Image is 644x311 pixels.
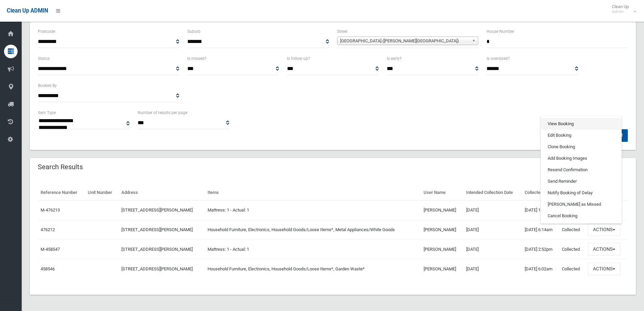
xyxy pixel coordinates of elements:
[38,82,57,89] label: Booked By
[205,220,421,240] td: Household Furniture, Electronics, Household Goods/Loose Items*, Metal Appliances/White Goods
[463,220,522,240] td: [DATE]
[41,247,60,252] a: M-458547
[609,4,636,14] span: Clean Up
[38,28,55,35] label: Postcode
[541,187,621,199] a: Notify Booking of Delay
[337,28,348,35] label: Street
[205,200,421,220] td: Mattress: 1 - Actual: 1
[38,185,85,200] th: Reference Number
[612,9,629,14] small: Admin
[340,37,469,45] span: [GEOGRAPHIC_DATA] ([PERSON_NAME][GEOGRAPHIC_DATA])
[541,130,621,141] a: Edit Booking
[187,55,207,62] label: Is missed?
[119,185,205,200] th: Address
[559,259,585,279] td: Collected
[205,259,421,279] td: Household Furniture, Electronics, Household Goods/Loose Items*, Garden Waste*
[522,240,559,259] td: [DATE] 2:52pm
[522,220,559,240] td: [DATE] 6:14am
[522,185,559,200] th: Collected At
[486,55,510,62] label: Is oversized?
[522,200,559,220] td: [DATE] 1:56pm
[121,247,193,252] a: [STREET_ADDRESS][PERSON_NAME]
[463,240,522,259] td: [DATE]
[41,266,55,271] a: 458546
[541,153,621,164] a: Add Booking Images
[205,185,421,200] th: Items
[287,55,310,62] label: Is follow up?
[421,240,463,259] td: [PERSON_NAME]
[421,185,463,200] th: User Name
[463,200,522,220] td: [DATE]
[121,266,193,271] a: [STREET_ADDRESS][PERSON_NAME]
[559,240,585,259] td: Collected
[421,220,463,240] td: [PERSON_NAME]
[541,164,621,176] a: Resend Confirmation
[138,109,187,116] label: Number of results per page
[486,28,514,35] label: House Number
[85,185,119,200] th: Unit Number
[38,55,50,62] label: Status
[41,227,55,232] a: 476212
[541,176,621,187] a: Send Reminder
[38,109,56,116] label: Item Type
[187,28,200,35] label: Suburb
[41,207,60,213] a: M-476213
[541,118,621,130] a: View Booking
[30,160,91,174] header: Search Results
[588,243,620,256] button: Actions
[559,220,585,240] td: Collected
[387,55,402,62] label: Is early?
[522,259,559,279] td: [DATE] 6:02am
[588,224,620,236] button: Actions
[421,259,463,279] td: [PERSON_NAME]
[463,259,522,279] td: [DATE]
[463,185,522,200] th: Intended Collection Date
[541,141,621,153] a: Clone Booking
[541,210,621,222] a: Cancel Booking
[421,200,463,220] td: [PERSON_NAME]
[7,7,48,14] span: Clean Up ADMIN
[541,199,621,210] a: [PERSON_NAME] as Missed
[205,240,421,259] td: Mattress: 1 - Actual: 1
[121,207,193,213] a: [STREET_ADDRESS][PERSON_NAME]
[121,227,193,232] a: [STREET_ADDRESS][PERSON_NAME]
[588,263,620,275] button: Actions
